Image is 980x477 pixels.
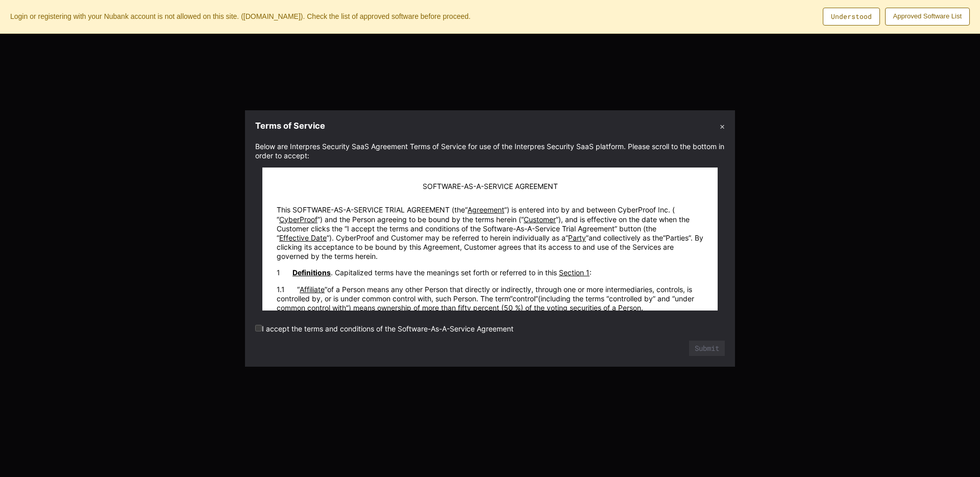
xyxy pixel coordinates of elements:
span: Section 1 [559,268,590,277]
div: SOFTWARE-AS-A-SERVICE AGREEMENT [277,182,703,191]
label: I accept the terms and conditions of the Software-As-A-Service Agreement [255,324,513,333]
h3: Terms of Service [255,121,325,131]
a: Approved Software List [885,8,970,26]
div: Below are Interpres Security SaaS Agreement Terms of Service for use of the Interpres Security Sa... [255,142,725,160]
span: Agreement [465,205,507,214]
p: Login or registering with your Nubank account is not allowed on this site. ([DOMAIN_NAME]). Check... [10,12,813,22]
li: of a Person means any other Person that directly or indirectly, through one or more intermediarie... [277,285,703,313]
span: Definitions [292,268,331,277]
p: This SOFTWARE-AS-A-SERVICE TRIAL AGREEMENT (the ) is entered into by and between CyberProof Inc. ... [277,205,703,261]
span: CyberProof [277,215,320,224]
input: I accept the terms and conditions of the Software-As-A-Service Agreement [255,325,262,331]
button: Submit [689,341,725,356]
span: Party [566,233,589,242]
span: Effective Date [277,233,329,242]
button: ✕ [720,121,725,131]
button: Understood [823,8,880,26]
span: Customer [521,215,558,224]
span: Affiliate [297,285,327,294]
